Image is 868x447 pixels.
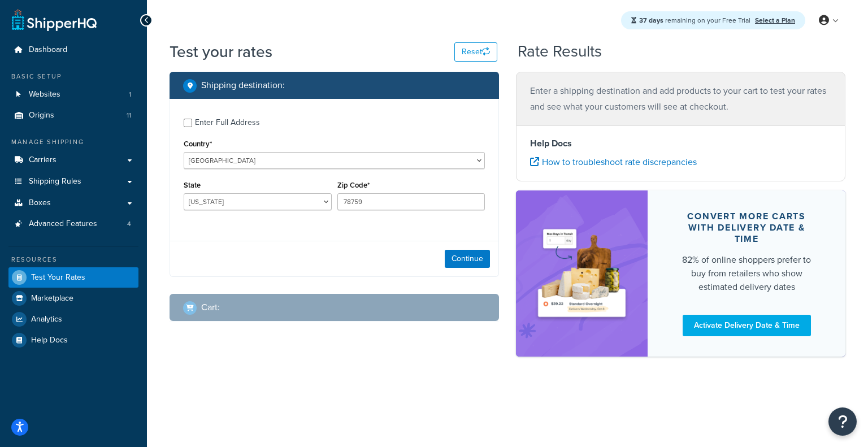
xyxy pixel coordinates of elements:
[184,119,192,127] input: Enter Full Address
[201,80,285,90] h2: Shipping destination :
[518,43,602,60] h2: Rate Results
[8,40,138,60] a: Dashboard
[29,111,54,120] span: Origins
[8,288,138,309] a: Marketplace
[31,294,73,303] span: Marketplace
[195,115,260,131] div: Enter Full Address
[8,72,138,81] div: Basic Setup
[530,137,831,150] h4: Help Docs
[8,255,138,264] div: Resources
[8,267,138,288] a: Test Your Rates
[129,90,131,99] span: 1
[639,15,752,25] span: remaining on your Free Trial
[29,90,60,99] span: Websites
[8,330,138,350] a: Help Docs
[454,42,497,62] button: Reset
[127,111,131,120] span: 11
[675,211,818,245] div: Convert more carts with delivery date & time
[639,15,663,25] strong: 37 days
[445,250,490,268] button: Continue
[170,41,272,63] h1: Test your rates
[29,177,81,186] span: Shipping Rules
[8,171,138,192] a: Shipping Rules
[828,407,857,436] button: Open Resource Center
[31,336,68,345] span: Help Docs
[29,198,51,208] span: Boxes
[530,83,831,115] p: Enter a shipping destination and add products to your cart to test your rates and see what your c...
[683,315,811,336] a: Activate Delivery Date & Time
[29,155,57,165] span: Carriers
[8,84,138,105] a: Websites1
[8,193,138,214] a: Boxes
[8,105,138,126] a: Origins11
[8,84,138,105] li: Websites
[29,45,67,55] span: Dashboard
[184,140,212,148] label: Country*
[29,219,97,229] span: Advanced Features
[31,315,62,324] span: Analytics
[8,214,138,235] a: Advanced Features4
[755,15,795,25] a: Select a Plan
[8,214,138,235] li: Advanced Features
[127,219,131,229] span: 4
[337,181,370,189] label: Zip Code*
[8,309,138,329] a: Analytics
[8,137,138,147] div: Manage Shipping
[530,155,697,168] a: How to troubleshoot rate discrepancies
[8,105,138,126] li: Origins
[201,302,220,313] h2: Cart :
[8,150,138,171] a: Carriers
[533,207,631,340] img: feature-image-ddt-36eae7f7280da8017bfb280eaccd9c446f90b1fe08728e4019434db127062ab4.png
[675,253,818,294] div: 82% of online shoppers prefer to buy from retailers who show estimated delivery dates
[31,273,85,283] span: Test Your Rates
[184,181,201,189] label: State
